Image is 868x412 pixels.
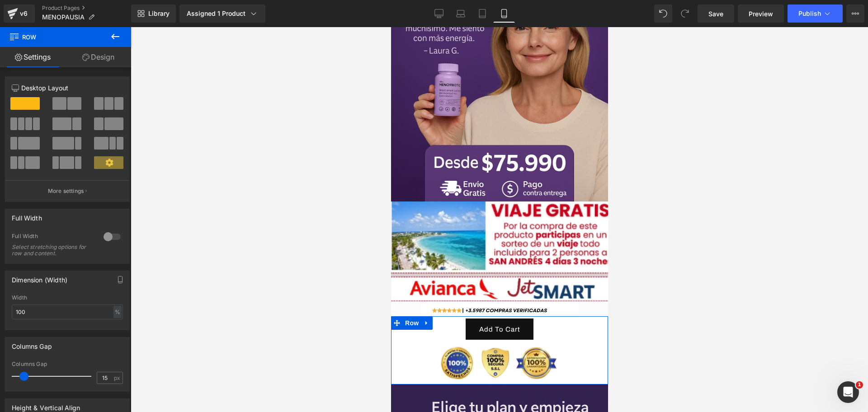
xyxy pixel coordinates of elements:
span: MENOPAUSIA [42,14,85,21]
span: Library [148,9,170,18]
span: 1 [856,381,863,389]
span: Preview [749,9,773,19]
button: Redo [676,5,694,23]
a: Tablet [472,5,493,23]
button: More [846,5,864,23]
div: Columns Gap [12,361,123,367]
div: Assigned 1 Product [187,9,258,18]
span: Publish [798,10,821,17]
a: Desktop [428,5,450,23]
div: Full Width [12,233,94,242]
button: Add To Cart [75,291,142,313]
span: Row [9,27,99,47]
a: Preview [738,5,784,23]
a: Mobile [493,5,515,23]
div: Height & Vertical Align [12,399,80,412]
span: Row [12,289,30,303]
button: Publish [788,5,843,23]
input: auto [12,304,123,319]
span: Save [708,9,723,19]
a: New Library [131,5,176,23]
p: More settings [48,187,84,195]
div: Select stretching options for row and content. [12,244,93,257]
a: Product Pages [42,5,131,12]
a: Design [66,47,131,67]
div: v6 [18,8,29,19]
div: % [113,306,122,318]
a: v6 [4,5,35,23]
button: Undo [654,5,672,23]
div: Dimension (Width) [12,271,67,284]
iframe: Intercom live chat [837,381,859,403]
p: Desktop Layout [12,83,123,93]
a: Expand / Collapse [30,289,42,303]
span: px [114,375,122,381]
a: Laptop [450,5,472,23]
div: Columns Gap [12,337,52,350]
div: Width [12,295,123,301]
button: More settings [5,180,129,201]
div: Full Width [12,209,42,222]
